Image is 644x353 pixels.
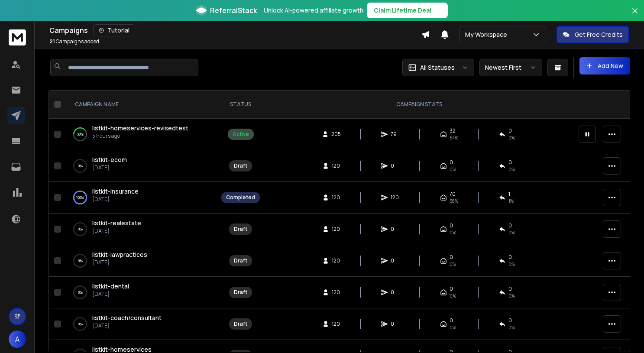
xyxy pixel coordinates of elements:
[579,57,630,74] button: Add New
[92,164,127,171] p: [DATE]
[450,285,453,292] span: 0
[450,159,453,166] span: 0
[234,162,247,169] div: Draft
[92,250,147,259] span: listkit-lawpractices
[450,127,456,134] span: 32
[420,63,455,72] p: All Statuses
[332,257,340,264] span: 120
[234,289,247,296] div: Draft
[391,131,399,138] span: 79
[391,257,399,264] span: 0
[65,91,216,119] th: CAMPAIGN NAME
[226,194,255,201] div: Completed
[508,134,515,141] span: 0 %
[92,219,141,227] a: listkit-realestate
[332,289,340,296] span: 120
[65,214,216,245] td: 0%listkit-realestate[DATE]
[92,291,129,298] p: [DATE]
[450,324,456,331] span: 0%
[450,191,456,198] span: 70
[508,324,515,331] span: 0%
[92,314,162,322] span: listkit-coach/consultant
[508,292,515,299] span: 0%
[508,222,512,229] span: 0
[92,219,141,227] span: listkit-realestate
[92,227,141,234] p: [DATE]
[332,226,340,233] span: 120
[450,254,453,261] span: 0
[508,285,512,292] span: 0
[92,155,127,164] a: listkit-ecom
[264,6,363,15] p: Unlock AI-powered affiliate growth
[367,3,448,18] button: Claim Lifetime Deal→
[450,198,458,204] span: 58 %
[76,193,84,202] p: 100 %
[465,30,511,39] p: My Workspace
[331,131,341,138] span: 205
[391,162,399,169] span: 0
[92,133,188,139] p: 5 hours ago
[508,159,512,166] span: 0
[508,191,510,198] span: 1
[234,226,247,233] div: Draft
[92,196,139,203] p: [DATE]
[557,26,629,43] button: Get Free Credits
[391,321,399,327] span: 0
[233,131,249,138] div: Active
[92,259,147,266] p: [DATE]
[49,38,99,45] p: Campaigns added
[450,134,458,141] span: 54 %
[65,308,216,340] td: 0%listkit-coach/consultant[DATE]
[508,261,515,268] span: 0%
[78,225,83,233] p: 0 %
[450,166,456,173] span: 0%
[450,222,453,229] span: 0
[92,250,147,259] a: listkit-lawpractices
[78,288,83,297] p: 0 %
[92,282,129,291] a: listkit-dental
[450,292,456,299] span: 0%
[92,124,188,133] a: listkit-homeservices-revisedtest
[508,127,512,134] span: 0
[435,6,441,15] span: →
[234,321,247,327] div: Draft
[508,254,512,261] span: 0
[216,91,265,119] th: STATUS
[65,245,216,277] td: 0%listkit-lawpractices[DATE]
[49,24,421,36] div: Campaigns
[9,330,26,348] button: A
[92,282,129,290] span: listkit-dental
[78,256,83,265] p: 0 %
[92,187,139,196] a: listkit-insurance
[450,317,453,324] span: 0
[391,289,399,296] span: 0
[508,166,515,173] span: 0%
[65,119,216,150] td: 38%listkit-homeservices-revisedtest5 hours ago
[78,320,83,328] p: 0 %
[92,124,188,132] span: listkit-homeservices-revisedtest
[49,38,55,45] span: 21
[65,277,216,308] td: 0%listkit-dental[DATE]
[65,150,216,182] td: 0%listkit-ecom[DATE]
[77,130,84,139] p: 38 %
[265,91,573,119] th: CAMPAIGN STATS
[629,5,641,26] button: Close banner
[78,162,83,170] p: 0 %
[508,198,514,204] span: 1 %
[508,317,512,324] span: 0
[92,322,162,329] p: [DATE]
[332,194,340,201] span: 120
[479,59,542,76] button: Newest First
[391,226,399,233] span: 0
[234,257,247,264] div: Draft
[65,182,216,214] td: 100%listkit-insurance[DATE]
[332,321,340,327] span: 120
[92,187,139,195] span: listkit-insurance
[508,229,515,236] span: 0%
[93,24,135,36] button: Tutorial
[450,229,456,236] span: 0%
[391,194,399,201] span: 120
